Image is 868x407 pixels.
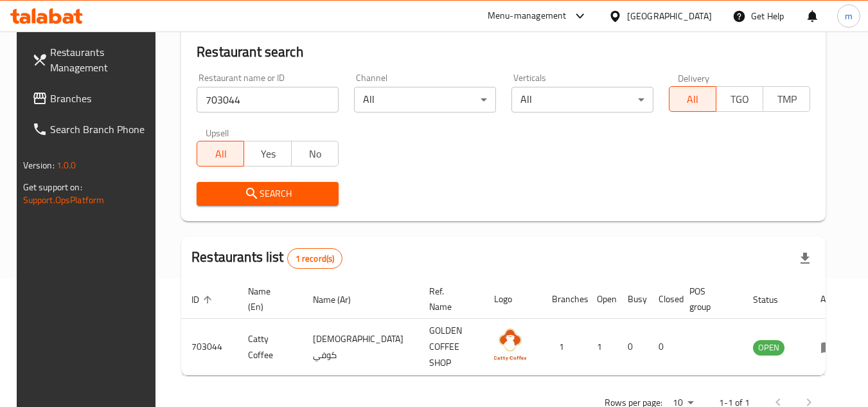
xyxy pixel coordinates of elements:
button: All [669,86,716,112]
a: Support.OpsPlatform [23,192,105,208]
td: 1 [587,319,617,375]
span: ID [191,292,216,307]
h2: Restaurants list [191,248,342,269]
th: Action [810,280,855,319]
span: All [202,145,239,163]
div: Menu-management [488,8,567,24]
h2: Restaurant search [197,42,810,62]
div: Export file [790,243,820,274]
span: TMP [768,90,805,109]
span: Search Branch Phone [50,122,152,137]
table: enhanced table [181,280,855,375]
span: All [675,90,711,109]
input: Search for restaurant name or ID.. [197,87,339,113]
a: Search Branch Phone [22,114,162,145]
div: [GEOGRAPHIC_DATA] [627,9,712,23]
td: Catty Coffee [238,319,303,375]
span: 1 record(s) [288,253,342,265]
span: TGO [722,90,758,109]
span: Branches [50,91,152,106]
a: Branches [22,83,162,114]
button: TGO [716,86,763,112]
th: Busy [617,280,648,319]
td: 1 [542,319,587,375]
th: Logo [484,280,542,319]
div: All [354,87,496,113]
td: 0 [617,319,648,375]
th: Open [587,280,617,319]
a: Restaurants Management [22,37,162,83]
span: Restaurants Management [50,44,152,75]
span: Version: [23,157,55,174]
img: Catty Coffee [494,329,526,361]
div: OPEN [753,340,784,356]
span: Status [753,292,795,307]
div: Menu [820,339,844,355]
label: Delivery [678,73,710,82]
button: TMP [763,86,810,112]
td: 703044 [181,319,238,375]
button: All [197,141,244,167]
span: Search [207,186,328,202]
button: Search [197,182,339,206]
th: Branches [542,280,587,319]
span: Name (En) [248,284,287,314]
th: Closed [648,280,679,319]
button: No [291,141,339,167]
span: POS group [689,284,727,314]
button: Yes [244,141,291,167]
span: Ref. Name [429,284,468,314]
span: 1.0.0 [57,157,76,174]
span: OPEN [753,340,784,355]
label: Upsell [206,128,229,137]
div: All [511,87,653,113]
td: [DEMOGRAPHIC_DATA] كوفي [303,319,419,375]
span: No [297,145,333,163]
span: Yes [249,145,286,163]
span: m [845,9,853,23]
span: Get support on: [23,179,82,195]
td: GOLDEN COFFEE SHOP [419,319,484,375]
span: Name (Ar) [313,292,368,307]
td: 0 [648,319,679,375]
